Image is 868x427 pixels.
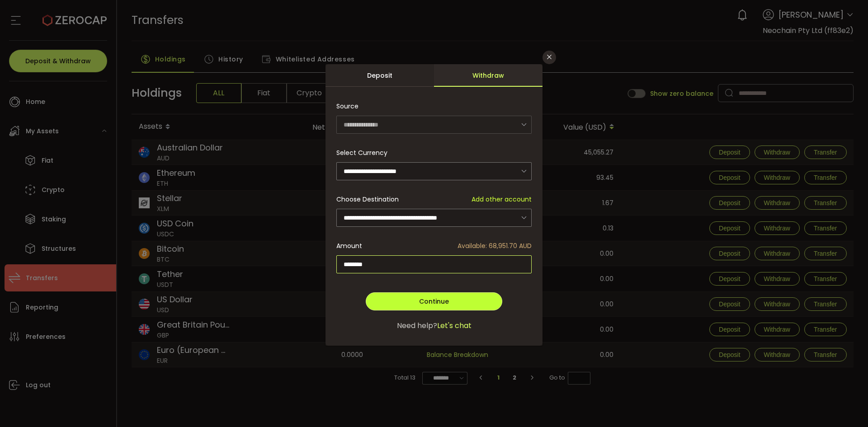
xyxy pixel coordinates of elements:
span: Available: 68,951.70 AUD [458,241,532,251]
span: Add other account [472,195,532,204]
span: Amount [336,241,362,251]
span: Need help? [397,320,437,331]
label: Select Currency [336,148,393,157]
span: Continue [419,297,449,306]
button: Continue [366,292,502,310]
iframe: Chat Widget [823,384,868,427]
div: Withdraw [434,64,542,87]
span: Source [336,97,359,115]
div: Deposit [325,64,434,87]
span: Choose Destination [336,195,399,204]
button: Close [542,51,556,64]
div: dialog [325,64,542,346]
span: Let's chat [437,320,472,331]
